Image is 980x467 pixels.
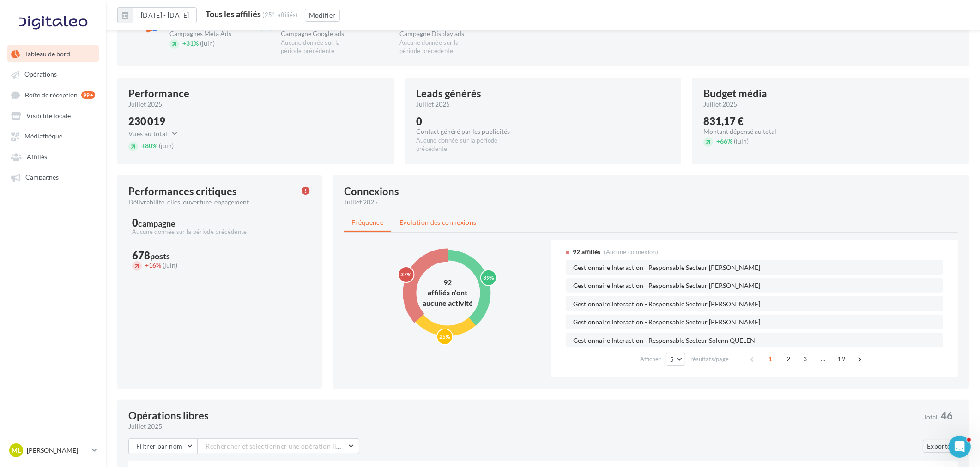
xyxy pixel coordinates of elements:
text: 25% [439,333,450,340]
button: Rechercher et sélectionner une opération libre [198,438,359,454]
span: Evolution des connexions [399,218,476,226]
span: 92 affiliés [573,247,600,257]
div: 0 [416,116,520,126]
span: 3 [798,352,812,366]
span: 5 [670,356,674,363]
div: (251 affiliés) [262,11,298,18]
button: 5 [666,353,685,366]
a: Affiliés [6,148,101,165]
div: Campagnes Meta Ads [169,30,247,37]
a: Visibilité locale [6,107,101,124]
span: 31% [182,39,199,47]
span: Tableau de bord [25,50,70,58]
span: 16% [145,261,161,269]
span: 19 [834,352,849,366]
span: + [716,137,720,145]
div: Tous les affiliés [206,10,261,18]
span: + [182,39,186,47]
span: + [141,142,145,150]
span: Boîte de réception [25,91,78,99]
div: Campagne Display ads [399,30,477,37]
span: juillet 2025 [703,100,737,109]
span: Gestionnaire Interaction - Responsable Secteur [PERSON_NAME] [573,301,760,308]
span: Affiliés [27,153,47,161]
span: (juin) [734,137,749,145]
span: Gestionnaire Interaction - Responsable Secteur Solenn QUELEN [573,337,755,344]
text: 39% [483,274,494,281]
div: Aucune donnée sur la période précédente [416,137,520,153]
span: Opérations [24,71,57,78]
div: Performance [128,89,189,99]
div: Leads générés [416,89,481,99]
div: Montant dépensé au total [703,128,776,135]
div: Contact généré par les publicités [416,128,520,135]
a: Tableau de bord [6,45,101,62]
div: Connexions [344,186,399,197]
div: Aucune donnée sur la période précédente [132,228,307,236]
div: Performances critiques [128,186,237,197]
span: Afficher [640,355,661,364]
button: Modifier [305,9,340,22]
a: Médiathèque [6,127,101,144]
span: Filtrer par nom [136,442,182,450]
div: Campagne Google ads [281,30,358,37]
button: Filtrer par nom [128,438,198,454]
span: 1 [763,352,778,366]
span: (juin) [159,142,174,150]
a: Boîte de réception 99+ [6,86,101,103]
span: juillet 2025 [128,422,162,431]
span: 2 [781,352,796,366]
span: Médiathèque [24,132,62,140]
a: Campagnes [6,168,101,185]
span: Gestionnaire Interaction - Responsable Secteur [PERSON_NAME] [573,319,760,326]
span: (juin) [163,261,177,269]
span: Gestionnaire Interaction - Responsable Secteur [PERSON_NAME] [573,264,760,271]
span: (juin) [200,39,215,47]
span: juillet 2025 [416,100,450,109]
div: 678 [132,251,307,261]
span: (Aucune connexion) [604,248,658,256]
span: Total [923,414,938,420]
span: 46 [941,411,953,421]
button: [DATE] - [DATE] [117,7,197,23]
button: Vues au total [128,128,182,139]
span: ... [816,352,830,366]
div: posts [150,252,170,260]
span: juillet 2025 [344,198,378,207]
div: 92 [420,277,475,287]
a: ML [PERSON_NAME] [7,442,99,459]
button: [DATE] - [DATE] [133,7,197,23]
div: 99+ [81,91,95,99]
div: 831,17 € [703,116,776,126]
a: Opérations [6,66,101,82]
div: Délivrabilité, clics, ouverture, engagement... [128,198,294,207]
text: 37% [401,271,412,278]
span: Visibilité locale [26,112,71,120]
div: affiliés n'ont aucune activité [420,287,475,309]
div: Budget média [703,89,767,99]
div: campagne [138,219,175,228]
span: ML [12,446,21,455]
button: Exporter [923,440,958,453]
p: [PERSON_NAME] [27,446,88,455]
div: Aucune donnée sur la période précédente [399,39,477,55]
iframe: Intercom live chat [949,436,971,458]
span: résultats/page [690,355,729,364]
span: 80% [141,142,157,150]
span: juillet 2025 [128,100,162,109]
div: Aucune donnée sur la période précédente [281,39,358,55]
div: Opérations libres [128,411,209,421]
span: Rechercher et sélectionner une opération libre [206,442,346,450]
span: Gestionnaire Interaction - Responsable Secteur [PERSON_NAME] [573,282,760,289]
span: + [145,261,149,269]
span: Campagnes [25,174,59,181]
div: 230 019 [128,116,182,126]
span: 66% [716,137,732,145]
div: 0 [132,218,307,228]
